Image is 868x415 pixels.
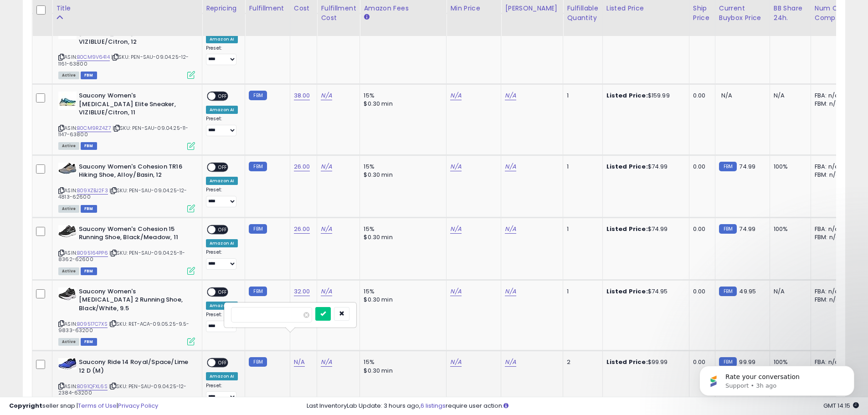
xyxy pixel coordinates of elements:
[505,287,516,296] a: N/A
[294,4,313,13] div: Cost
[81,338,97,346] span: FBM
[321,4,356,23] div: Fulfillment Cost
[321,225,332,234] a: N/A
[321,287,332,296] a: N/A
[58,92,77,110] img: 41rN4i+KdJL._SL40_.jpg
[58,53,189,67] span: | SKU: PEN-SAU-09.04.25-12-1161-63800
[206,35,238,43] div: Amazon AI
[321,358,332,367] a: N/A
[58,320,190,334] span: | SKU: RET-ACA-09.05.25-9.5-9833-63200
[567,163,595,171] div: 1
[206,383,238,403] div: Preset:
[606,225,648,233] b: Listed Price:
[58,163,195,211] div: ASIN:
[505,162,516,171] a: N/A
[249,357,267,367] small: FBM
[249,162,267,171] small: FBM
[58,124,189,138] span: | SKU: PEN-SAU-09.04.25-11-1147-63800
[77,53,110,61] a: B0CM9V6414
[815,225,845,233] div: FBA: n/a
[606,92,682,100] div: $159.99
[206,249,238,270] div: Preset:
[77,320,108,328] a: B09517C7XS
[606,162,648,171] b: Listed Price:
[815,4,848,23] div: Num of Comp.
[450,358,461,367] a: N/A
[206,177,238,185] div: Amazon AI
[206,106,238,114] div: Amazon AI
[450,225,461,234] a: N/A
[364,296,439,304] div: $0.30 min
[56,4,198,13] div: Title
[606,358,682,366] div: $99.99
[81,142,97,150] span: FBM
[739,287,756,296] span: 49.95
[505,358,516,367] a: N/A
[58,205,79,213] span: All listings currently available for purchase on Amazon
[9,401,42,410] strong: Copyright
[693,4,711,23] div: Ship Price
[606,91,648,100] b: Listed Price:
[364,367,439,375] div: $0.30 min
[567,92,595,100] div: 1
[79,358,190,377] b: Saucony Ride 14 Royal/Space/Lime 12 D (M)
[206,239,238,247] div: Amazon AI
[58,267,79,275] span: All listings currently available for purchase on Amazon
[58,358,195,407] div: ASIN:
[503,403,508,409] i: Click here to read more about un-synced listings.
[249,224,267,234] small: FBM
[79,92,190,119] b: Saucony Women's [MEDICAL_DATA] Elite Sneaker, VIZIBLUE/Citron, 11
[774,4,807,23] div: BB Share 24h.
[58,358,77,369] img: 41GkiTlkb9L._SL40_.jpg
[58,249,185,263] span: | SKU: PEN-SAU-09.04.25-11-8362-62600
[815,287,845,296] div: FBA: n/a
[58,287,77,300] img: 41ad2e3LDVL._SL40_.jpg
[364,287,439,296] div: 15%
[307,402,859,410] div: Last InventoryLab Update: 3 hours ago, require user action.
[364,171,439,179] div: $0.30 min
[693,163,708,171] div: 0.00
[815,92,845,100] div: FBA: n/a
[364,163,439,171] div: 15%
[9,402,158,410] div: seller snap | |
[815,296,845,304] div: FBM: n/a
[567,225,595,233] div: 1
[77,187,108,195] a: B09XZBJ2F3
[364,225,439,233] div: 15%
[606,358,648,366] b: Listed Price:
[216,225,230,233] span: OFF
[206,45,238,66] div: Preset:
[739,225,755,233] span: 74.99
[364,100,439,108] div: $0.30 min
[774,287,804,296] div: N/A
[206,312,238,332] div: Preset:
[294,225,310,234] a: 26.00
[216,288,230,296] span: OFF
[216,163,230,171] span: OFF
[693,92,708,100] div: 0.00
[58,287,195,345] div: ASIN:
[249,287,267,296] small: FBM
[216,359,230,367] span: OFF
[77,383,108,390] a: B091QFXL6S
[81,72,97,79] span: FBM
[206,372,238,380] div: Amazon AI
[774,225,804,233] div: 100%
[505,91,516,100] a: N/A
[249,4,286,13] div: Fulfillment
[206,187,238,207] div: Preset:
[567,4,598,23] div: Fulfillable Quantity
[206,116,238,136] div: Preset:
[693,287,708,296] div: 0.00
[58,225,195,274] div: ASIN:
[719,224,737,234] small: FBM
[216,92,230,100] span: OFF
[58,21,195,78] div: ASIN:
[364,13,369,21] small: Amazon Fees.
[364,233,439,241] div: $0.30 min
[77,249,108,257] a: B095164PP6
[606,287,648,296] b: Listed Price:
